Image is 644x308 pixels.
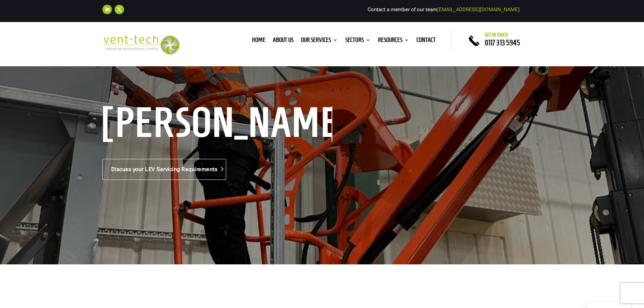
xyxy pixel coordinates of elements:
[437,6,520,13] a: [EMAIL_ADDRESS][DOMAIN_NAME]
[367,6,520,13] span: Contact a member of our team
[273,38,293,45] a: About us
[102,35,180,55] img: 2023-09-27T08_35_16.549ZVENT-TECH---Clear-background
[345,38,371,45] a: Sectors
[252,38,265,45] a: Home
[115,5,124,14] a: Follow on X
[301,38,338,45] a: Our Services
[485,39,520,47] a: 0117 313 5945
[416,38,436,45] a: Contact
[102,5,112,14] a: Follow on LinkedIn
[485,32,508,38] span: Get in touch
[102,159,226,180] a: Discuss your LEV Servicing Requirements
[102,106,332,142] h1: [PERSON_NAME]
[378,38,409,45] a: Resources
